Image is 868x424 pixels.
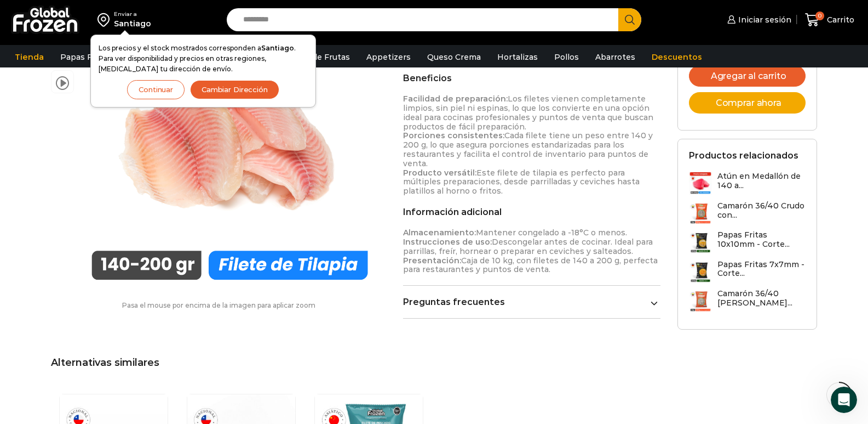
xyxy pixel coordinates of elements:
[55,47,116,67] a: Papas Fritas
[403,94,661,196] p: Los filetes vienen completamente limpios, sin piel ni espinas, lo que los convierte en una opción...
[99,43,308,75] p: Los precios y el stock mostrados corresponden a . Para ver disponibilidad y precios en otras regi...
[689,230,806,254] a: Papas Fritas 10x10mm - Corte...
[190,80,279,99] button: Cambiar Dirección
[689,92,806,114] button: Comprar ahora
[281,47,355,67] a: Pulpa de Frutas
[9,47,49,67] a: Tienda
[127,80,185,99] button: Continuar
[689,201,806,225] a: Camarón 36/40 Crudo con...
[717,172,806,190] h3: Atún en Medallón de 140 a...
[492,47,543,67] a: Hortalizas
[717,230,806,249] h3: Papas Fritas 10x10mm - Corte...
[689,172,806,195] a: Atún en Medallón de 140 a...
[403,237,492,247] strong: Instrucciones de uso:
[403,297,661,307] a: Preguntas frecuentes
[646,47,708,67] a: Descuentos
[831,387,857,413] iframe: Intercom live chat
[403,228,661,274] p: Mantener congelado a -18°C o menos. Descongelar antes de cocinar. Ideal para parrillas, freír, ho...
[403,256,461,265] strong: Presentación:
[717,289,806,308] h3: Camarón 36/40 [PERSON_NAME]...
[689,65,806,87] button: Agregar al carrito
[689,260,806,284] a: Papas Fritas 7x7mm - Corte...
[403,73,661,83] h2: Beneficios
[403,207,661,217] h2: Información adicional
[717,201,806,220] h3: Camarón 36/40 Crudo con...
[403,228,476,238] strong: Almacenamiento:
[618,8,641,31] button: Search button
[717,260,806,279] h3: Papas Fritas 7x7mm - Corte...
[261,44,294,52] strong: Santiago
[689,150,798,161] h2: Productos relacionados
[590,47,641,67] a: Abarrotes
[403,168,476,178] strong: Producto versátil:
[824,14,854,25] span: Carrito
[361,47,416,67] a: Appetizers
[97,10,114,29] img: address-field-icon.svg
[689,289,806,313] a: Camarón 36/40 [PERSON_NAME]...
[51,302,387,309] p: Pasa el mouse por encima de la imagen para aplicar zoom
[802,7,857,33] a: 0 Carrito
[51,357,159,369] span: Alternativas similares
[114,10,151,18] div: Enviar a
[549,47,584,67] a: Pollos
[725,9,791,31] a: Iniciar sesión
[422,47,486,67] a: Queso Crema
[114,18,151,29] div: Santiago
[735,14,791,25] span: Iniciar sesión
[815,12,824,20] span: 0
[403,94,508,104] strong: Facilidad de preparación:
[403,131,504,140] strong: Porciones consistentes:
